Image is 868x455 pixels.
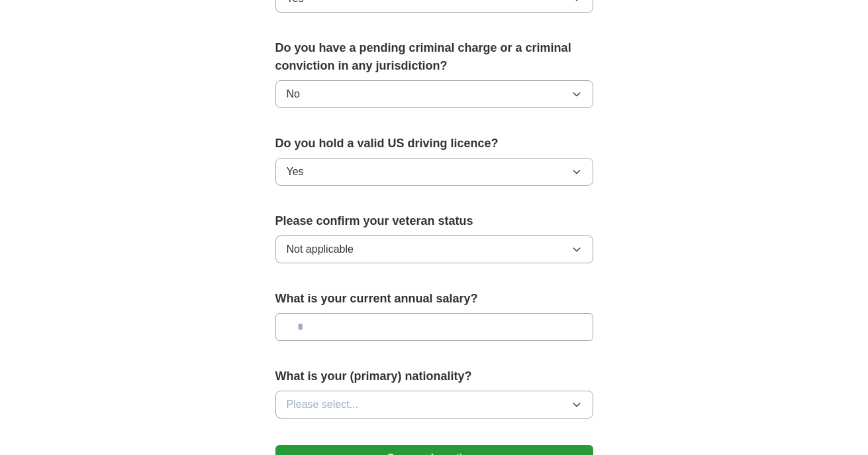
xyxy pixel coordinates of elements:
[287,397,359,413] span: Please select...
[287,86,300,102] span: No
[275,212,593,230] label: Please confirm your veteran status
[275,367,593,385] label: What is your (primary) nationality?
[275,80,593,108] button: No
[287,164,304,180] span: Yes
[287,241,354,257] span: Not applicable
[275,39,593,75] label: Do you have a pending criminal charge or a criminal conviction in any jurisdiction?
[275,290,593,308] label: What is your current annual salary?
[275,235,593,263] button: Not applicable
[275,135,593,153] label: Do you hold a valid US driving licence?
[275,391,593,419] button: Please select...
[275,158,593,186] button: Yes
